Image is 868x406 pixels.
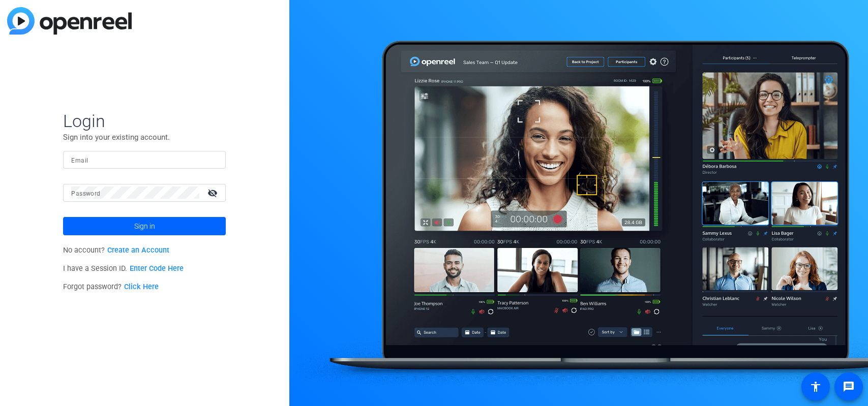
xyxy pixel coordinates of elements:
[63,264,184,273] span: I have a Session ID.
[63,110,226,132] span: Login
[843,381,855,393] mat-icon: message
[63,217,226,235] button: Sign in
[107,246,169,255] a: Create an Account
[124,283,159,291] a: Click Here
[134,213,155,239] span: Sign in
[71,190,100,197] mat-label: Password
[7,7,132,35] img: blue-gradient.svg
[71,157,88,164] mat-label: Email
[63,283,159,291] span: Forgot password?
[201,185,226,200] mat-icon: visibility_off
[71,153,218,166] input: Enter Email Address
[63,246,169,255] span: No account?
[130,264,184,273] a: Enter Code Here
[810,381,822,393] mat-icon: accessibility
[63,132,226,143] p: Sign into your existing account.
